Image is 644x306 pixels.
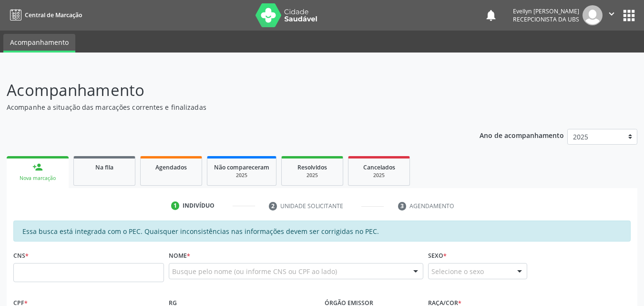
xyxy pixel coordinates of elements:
p: Acompanhamento [7,78,448,102]
span: Agendados [155,163,187,171]
div: Nova marcação [13,175,62,182]
span: Resolvidos [297,163,327,171]
button:  [603,5,621,25]
button: notifications [484,9,498,22]
label: Nome [169,248,190,263]
a: Central de Marcação [7,7,82,23]
label: Sexo [428,248,447,263]
span: Recepcionista da UBS [513,15,579,23]
span: Selecione o sexo [431,266,484,276]
button: apps [621,7,637,24]
div: 2025 [214,172,269,179]
div: 2025 [288,172,336,179]
span: Central de Marcação [25,11,82,19]
div: 1 [171,201,180,210]
div: Essa busca está integrada com o PEC. Quaisquer inconsistências nas informações devem ser corrigid... [13,221,631,242]
p: Acompanhe a situação das marcações correntes e finalizadas [7,102,448,112]
div: 2025 [355,172,403,179]
img: img [583,5,603,25]
div: person_add [32,162,43,172]
span: Busque pelo nome (ou informe CNS ou CPF ao lado) [172,266,337,276]
span: Cancelados [363,163,395,171]
span: Não compareceram [214,163,269,171]
span: Na fila [95,163,113,171]
i:  [606,9,617,19]
label: CNS [13,248,29,263]
a: Acompanhamento [3,34,75,53]
p: Ano de acompanhamento [480,129,564,141]
div: Indivíduo [183,201,215,210]
div: Evellyn [PERSON_NAME] [513,7,579,15]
